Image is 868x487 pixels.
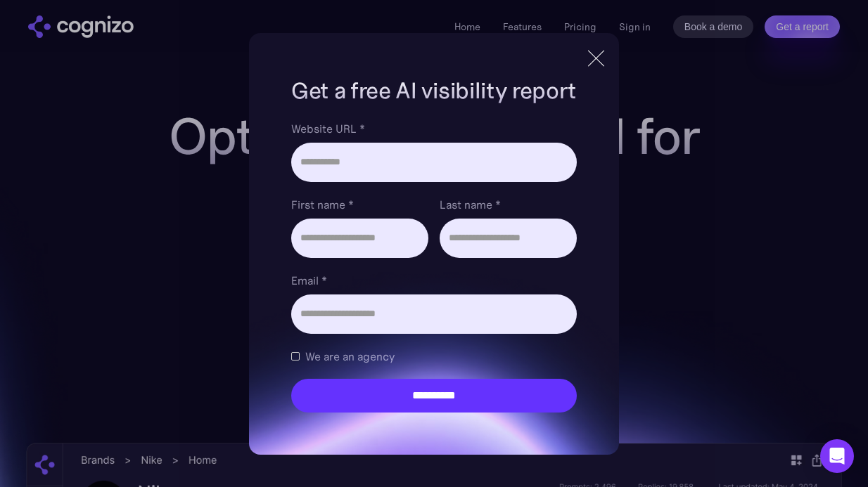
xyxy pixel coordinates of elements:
form: Brand Report Form [291,120,577,413]
span: We are an agency [305,348,395,365]
label: Website URL * [291,120,577,137]
div: Open Intercom Messenger [820,439,854,473]
label: First name * [291,196,428,213]
h1: Get a free AI visibility report [291,75,577,106]
label: Last name * [440,196,577,213]
label: Email * [291,272,577,289]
